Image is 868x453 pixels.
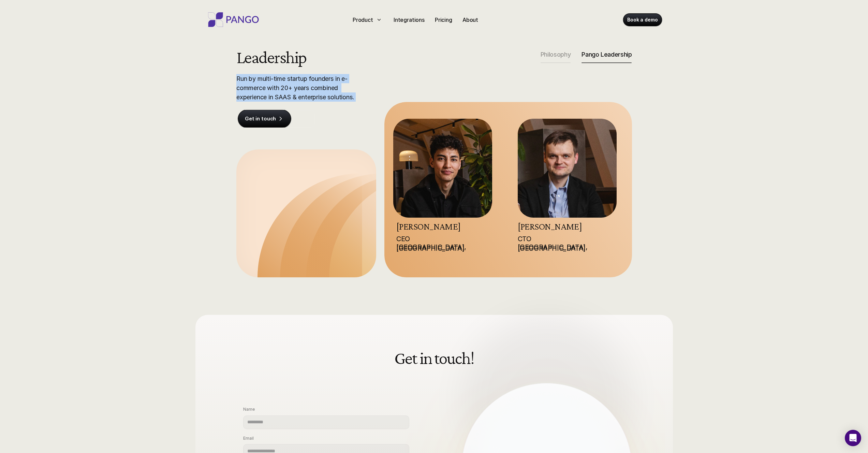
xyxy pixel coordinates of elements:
h2: Leadership [236,48,383,66]
a: About [460,14,481,25]
div: Open Intercom Messenger [845,430,861,446]
a: Integrations [391,14,427,25]
p: Name [243,407,255,412]
a: Get in touch [238,110,291,128]
a: [PERSON_NAME] [517,221,582,232]
a: Pricing [432,14,455,25]
a: CTO [517,235,531,243]
p: Pricing [435,16,452,24]
a: [GEOGRAPHIC_DATA], [GEOGRAPHIC_DATA] [396,243,468,252]
p: Email [243,436,254,441]
a: Book a demo [623,14,662,26]
p: About [462,16,478,24]
p: Run by multi-time startup founders in e-commerce with 20+ years combined experience in SAAS & ent... [236,74,373,102]
a: [PERSON_NAME] [396,221,461,232]
p: Book a demo [627,16,658,23]
p: Get in touch [245,115,276,122]
p: Philosophy [541,51,571,58]
a: [GEOGRAPHIC_DATA], [GEOGRAPHIC_DATA] [517,243,589,252]
p: Integrations [394,16,425,24]
h2: Get in touch! [236,349,632,367]
p: Product [353,16,373,24]
input: Name [243,415,409,429]
a: CEO [396,235,410,243]
p: Pango Leadership [582,51,632,58]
